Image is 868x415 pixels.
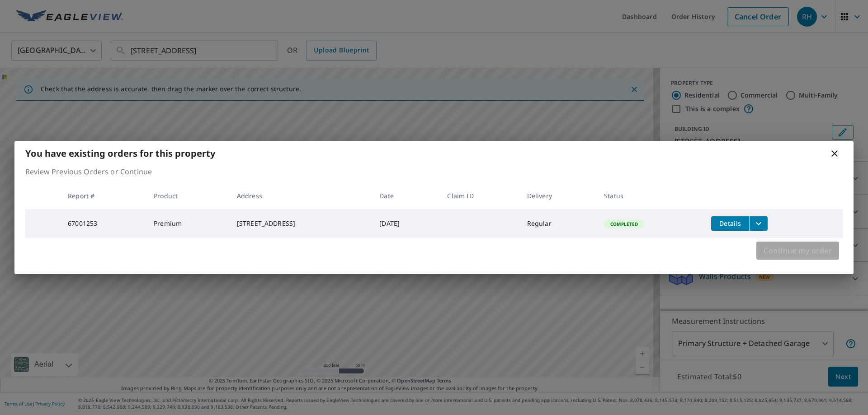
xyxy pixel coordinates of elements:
[749,216,768,231] button: filesDropdownBtn-67001253
[61,209,146,238] td: 67001253
[711,216,749,231] button: detailsBtn-67001253
[237,219,365,228] div: [STREET_ADDRESS]
[146,182,230,209] th: Product
[764,244,832,257] span: Continue my order
[230,182,372,209] th: Address
[605,221,643,227] span: Completed
[520,182,597,209] th: Delivery
[440,182,519,209] th: Claim ID
[597,182,704,209] th: Status
[717,219,744,228] span: Details
[146,209,230,238] td: Premium
[756,242,839,260] button: Continue my order
[25,166,843,177] p: Review Previous Orders or Continue
[372,209,440,238] td: [DATE]
[372,182,440,209] th: Date
[25,147,215,159] b: You have existing orders for this property
[520,209,597,238] td: Regular
[61,182,146,209] th: Report #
